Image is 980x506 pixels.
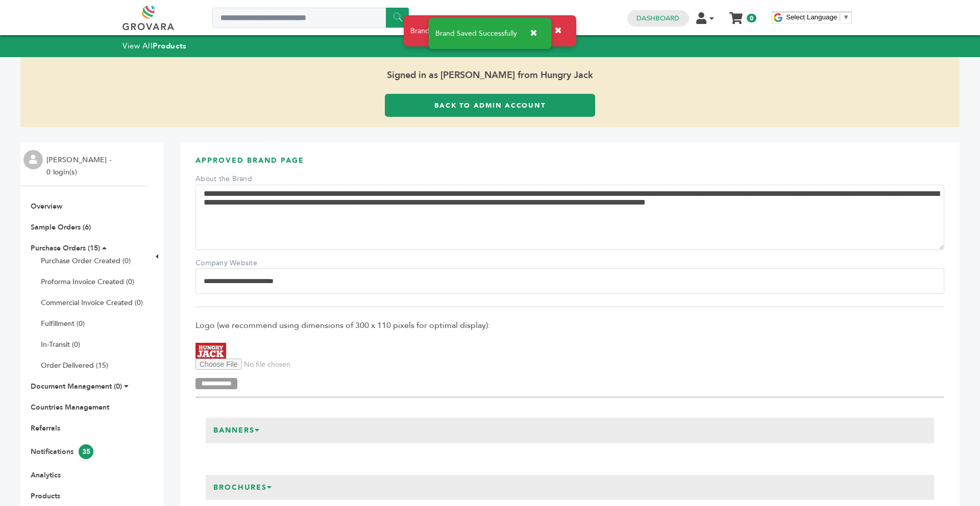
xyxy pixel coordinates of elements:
span: Logo (we recommend using dimensions of 300 x 110 pixels for optimal display): [195,320,944,331]
span: Select Language [786,13,837,21]
img: profile.png [23,150,43,169]
a: Notifications35 [31,447,93,457]
a: Countries Management [31,402,109,412]
a: In-Transit (0) [41,340,80,349]
img: Hungry Jack [195,343,226,359]
button: ✖ [522,23,545,44]
a: Sample Orders (6) [31,222,91,232]
a: Document Management (0) [31,382,122,391]
span: Brand Saved Successfully [435,30,517,37]
h3: Banners [206,418,268,443]
span: Signed in as [PERSON_NAME] from Hungry Jack [20,57,960,94]
label: Company Website [195,258,267,268]
span: 35 [79,444,93,459]
input: Search a product or brand... [212,8,409,28]
span: ​ [840,13,840,21]
a: Commercial Invoice Created (0) [41,298,143,308]
button: ✖ [547,20,570,41]
a: Purchase Order Created (0) [41,256,131,266]
a: Order Delivered (15) [41,361,108,370]
strong: Products [153,41,186,51]
a: Referrals [31,423,60,433]
span: Brand Page Edits Approved Successfully [410,26,542,36]
a: Proforma Invoice Created (0) [41,277,134,287]
a: Fulfillment (0) [41,319,85,328]
a: View AllProducts [122,41,187,51]
a: Products [31,491,60,501]
li: [PERSON_NAME] - 0 login(s) [46,154,114,179]
a: Overview [31,201,62,211]
a: Dashboard [636,14,679,23]
a: Purchase Orders (15) [31,243,100,253]
a: Analytics [31,470,61,480]
span: ▼ [843,13,849,21]
h3: Brochures [206,475,280,500]
a: Select Language​ [786,13,849,21]
span: 0 [747,14,756,22]
a: Back to Admin Account [385,94,595,117]
label: About the Brand [195,174,267,184]
a: My Cart [730,9,742,20]
h3: APPROVED BRAND PAGE [195,156,944,173]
